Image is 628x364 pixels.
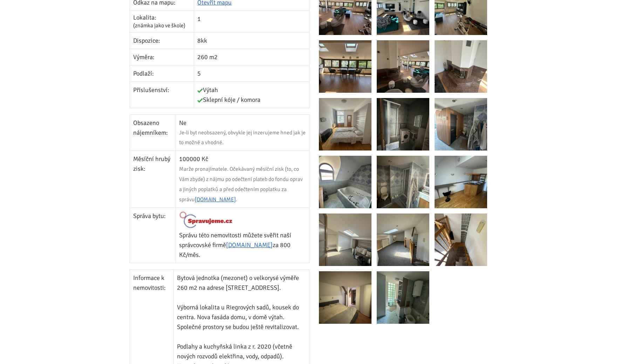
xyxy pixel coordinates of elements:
td: Měsíční hrubý zisk: [130,151,176,208]
td: Obsazeno nájemníkem: [130,115,176,151]
img: Logo Spravujeme.cz [179,211,233,229]
td: Správa bytu: [130,208,176,263]
td: 5 [194,65,309,82]
td: 100000 Kč [176,151,309,208]
td: Dispozice: [130,33,194,49]
td: Lokalita: [130,11,194,33]
td: Příslušenství: [130,82,194,108]
div: Je-li byt neobsazený, obvykle jej inzerujeme hned jak je to možné a vhodné. [179,128,306,147]
a: [DOMAIN_NAME] [195,196,236,203]
td: Podlaží: [130,65,194,82]
p: Správu této nemovitosti můžete svěřit naší správcovské firmě za 800 Kč/měs. [179,230,306,260]
td: 1 [194,11,309,33]
td: 260 m2 [194,49,309,65]
span: Marže pronajímatele. Očekávaný měsíční zisk (to, co Vám zbyde) z nájmu po odečtení plateb do fond... [179,166,303,203]
td: Výtah Sklepní kóje / komora [194,82,309,108]
td: 8kk [194,33,309,49]
td: Ne [176,115,309,151]
a: [DOMAIN_NAME] [226,241,273,249]
td: Výměra: [130,49,194,65]
span: (známka jako ve škole) [133,22,185,29]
